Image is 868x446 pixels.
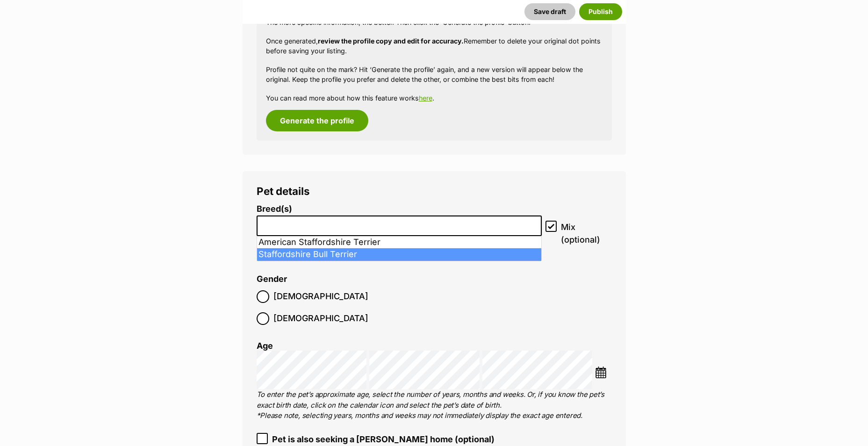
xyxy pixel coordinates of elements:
span: Pet is also seeking a [PERSON_NAME] home (optional) [272,433,495,446]
p: You can read more about how this feature works . [266,93,603,103]
label: Age [257,341,273,351]
strong: review the profile copy and edit for accuracy. [318,37,464,45]
p: Profile not quite on the mark? Hit ‘Generate the profile’ again, and a new version will appear be... [266,65,603,85]
p: Once generated, Remember to delete your original dot points before saving your listing. [266,36,603,56]
p: To enter the pet’s approximate age, select the number of years, months and weeks. Or, if you know... [257,389,612,421]
li: Staffordshire Bull Terrier [257,248,542,261]
span: [DEMOGRAPHIC_DATA] [273,312,368,325]
button: Publish [579,3,622,20]
label: Breed(s) [257,204,542,214]
label: Gender [257,274,287,284]
span: Mix (optional) [561,221,611,246]
button: Generate the profile [266,110,368,131]
img: ... [595,367,607,378]
button: Save draft [524,3,575,20]
li: American Staffordshire Terrier [257,236,542,249]
li: Breed display preview [257,204,542,263]
span: Pet details [257,185,310,197]
a: here [419,94,432,102]
span: [DEMOGRAPHIC_DATA] [273,290,368,303]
